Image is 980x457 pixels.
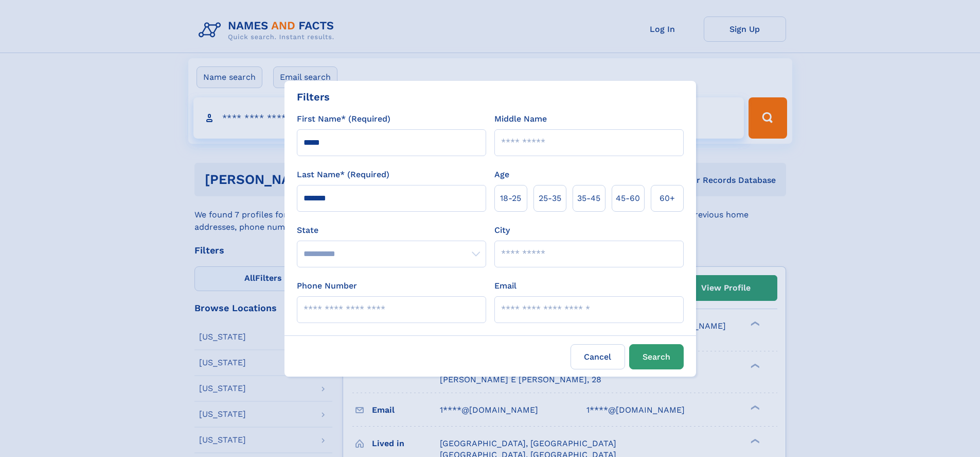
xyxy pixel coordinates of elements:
label: Middle Name [494,113,547,125]
label: First Name* (Required) [297,113,390,125]
label: Cancel [571,344,625,369]
span: 45‑60 [616,192,640,205]
button: Search [629,344,684,369]
label: City [494,224,510,236]
div: Filters [297,89,330,105]
label: State [297,224,486,236]
label: Email [494,280,516,292]
span: 25‑35 [539,192,561,205]
label: Phone Number [297,280,357,292]
span: 60+ [660,192,675,205]
label: Age [494,168,509,181]
span: 35‑45 [577,192,600,205]
label: Last Name* (Required) [297,168,389,181]
span: 18‑25 [500,192,521,205]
